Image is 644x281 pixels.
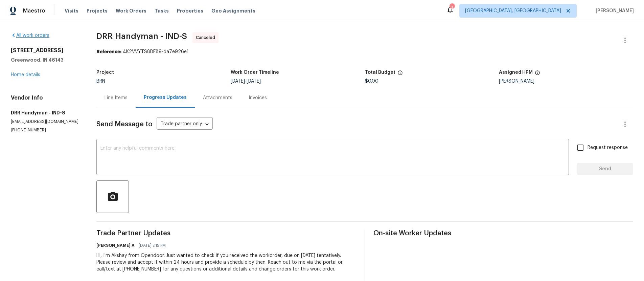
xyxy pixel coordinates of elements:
span: Properties [177,7,203,14]
span: Trade Partner Updates [96,230,356,237]
span: BRN [96,79,105,84]
a: Home details [11,72,40,77]
span: Send Message to [96,121,153,128]
span: The hpm assigned to this work order. [535,70,540,79]
span: The total cost of line items that have been proposed by Opendoor. This sum includes line items th... [397,70,403,79]
div: [PERSON_NAME] [499,79,633,84]
span: - [231,79,261,84]
p: [EMAIL_ADDRESS][DOMAIN_NAME] [11,119,80,125]
span: Request response [588,144,628,151]
h2: [STREET_ADDRESS] [11,47,80,54]
h5: Total Budget [365,70,395,75]
span: Tasks [155,8,169,13]
div: Attachments [203,94,232,101]
span: Projects [87,7,108,14]
h5: Project [96,70,114,75]
div: 4K2VVYTS8DF89-da7e926e1 [96,48,633,55]
span: $0.00 [365,79,378,84]
div: Line Items [105,94,128,101]
h5: Assigned HPM [499,70,533,75]
div: 3 [450,4,454,11]
span: Maestro [23,7,45,14]
div: Hi, I'm Akshay from Opendoor. Just wanted to check if you received the workorder, due on [DATE] t... [96,252,356,273]
span: Visits [65,7,78,14]
span: On-site Worker Updates [373,230,633,237]
span: [DATE] [247,79,261,84]
h6: [PERSON_NAME] A [96,242,135,249]
span: Work Orders [116,7,146,14]
span: [DATE] 7:15 PM [139,242,166,249]
span: Geo Assignments [211,7,255,14]
a: All work orders [11,33,49,38]
div: Progress Updates [144,94,187,101]
p: [PHONE_NUMBER] [11,127,80,133]
h5: Work Order Timeline [231,70,279,75]
div: Invoices [249,94,267,101]
div: Trade partner only [157,119,213,130]
h5: DRR Handyman - IND-S [11,109,80,116]
span: [PERSON_NAME] [593,7,634,14]
span: [GEOGRAPHIC_DATA], [GEOGRAPHIC_DATA] [465,7,561,14]
b: Reference: [96,49,121,54]
h4: Vendor Info [11,94,80,101]
h5: Greenwood, IN 46143 [11,57,80,63]
span: Canceled [196,34,218,41]
span: [DATE] [231,79,245,84]
span: DRR Handyman - IND-S [96,32,187,40]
